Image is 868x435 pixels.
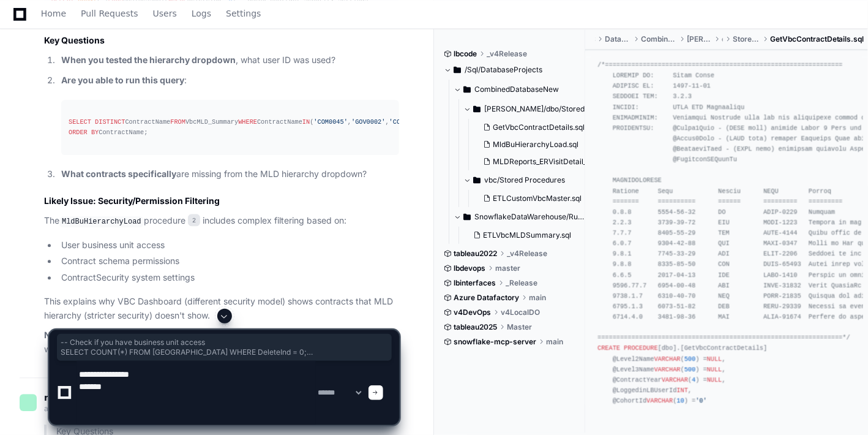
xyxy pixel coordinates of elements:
h2: Key Questions [44,34,399,47]
span: SnowflakeDataWarehouse/RunAlways/StoredProcedures [474,212,586,222]
p: : [61,74,399,88]
span: ETLVbcMLDSummary.sql [483,230,571,240]
span: Settings [226,10,261,17]
span: GetVbcContractDetails.sql [770,34,864,44]
span: GetVbcContractDetails.sql [493,123,585,132]
span: 2 [188,214,200,226]
span: ORDER [69,129,88,136]
span: DISTINCT [95,118,125,126]
li: User business unit access [58,238,399,252]
span: -- Check if you have business unit access SELECT COUNT(*) FROM [GEOGRAPHIC_DATA] WHERE DeleteInd ... [61,338,388,357]
li: ContractSecurity system settings [58,271,399,285]
button: CombinedDatabaseNew [454,80,586,99]
code: MldBuHierarchyLoad [59,216,144,227]
span: CombinedDatabaseNew [641,34,678,44]
button: MLDReports_ERVisitDetail_Load.sql [478,153,598,170]
svg: Directory [473,102,481,116]
p: are missing from the MLD hierarchy dropdown? [61,167,399,181]
span: IN [302,118,310,126]
p: , what user ID was used? [61,53,399,67]
button: ETLVbcMLDSummary.sql [468,227,578,244]
button: vbc/Stored Procedures [463,170,596,190]
strong: When you tested the hierarchy dropdown [61,55,236,65]
button: [PERSON_NAME]/dbo/Stored Procedures [463,99,596,119]
button: SnowflakeDataWarehouse/RunAlways/StoredProcedures [454,207,586,227]
span: Pull Requests [81,10,138,17]
span: vbc/Stored Procedures [484,175,565,185]
button: MldBuHierarchyLoad.sql [478,136,598,153]
span: WHERE [238,118,257,126]
span: lbdevops [454,263,485,273]
span: tableau2022 [454,249,497,259]
span: 'GOV0002' [351,118,385,126]
button: ETLCustomVbcMaster.sql [478,190,588,207]
strong: What contracts specifically [61,168,176,179]
span: BY [91,129,99,136]
span: FROM [170,118,185,126]
span: _Release [506,278,537,288]
span: SELECT [69,118,91,126]
span: MldBuHierarchyLoad.sql [493,140,578,149]
span: Stored Procedures [733,34,760,44]
span: dbo [722,34,723,44]
span: ETLCustomVbcMaster.sql [493,194,582,203]
span: main [529,293,546,303]
span: Sql [595,34,596,44]
strong: Are you able to run this query [61,75,184,85]
span: CombinedDatabaseNew [474,85,559,94]
span: _v4Release [487,49,527,59]
div: ContractName VbcMLD_Summary ContractName ( , , ) ContractName; [69,117,392,138]
span: master [495,263,520,273]
span: MLDReports_ERVisitDetail_Load.sql [493,157,615,167]
span: [PERSON_NAME]/dbo/Stored Procedures [484,104,596,114]
svg: Directory [454,62,461,77]
span: v4DevOps [454,308,491,317]
span: Logs [192,10,211,17]
span: 'COM0006' [389,118,423,126]
span: v4LocalDO [501,308,540,317]
li: Contract schema permissions [58,254,399,268]
span: lbinterfaces [454,278,496,288]
span: DatabaseProjects [605,34,631,44]
p: The procedure includes complex filtering based on: [44,214,399,229]
p: This explains why VBC Dashboard (different security model) shows contracts that MLD hierarchy (st... [44,295,399,323]
span: /Sql/DatabaseProjects [465,65,542,75]
span: lbcode [454,49,477,59]
span: Azure Datafactory [454,293,519,303]
button: GetVbcContractDetails.sql [478,119,598,136]
span: _v4Release [507,249,547,259]
button: /Sql/DatabaseProjects [444,60,576,80]
span: Users [153,10,177,17]
span: [PERSON_NAME] [687,34,712,44]
svg: Directory [463,210,471,224]
span: 'COM0045' [314,118,348,126]
span: Home [41,10,66,17]
svg: Directory [473,173,481,187]
svg: Directory [463,82,471,97]
h2: Likely Issue: Security/Permission Filtering [44,195,399,207]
